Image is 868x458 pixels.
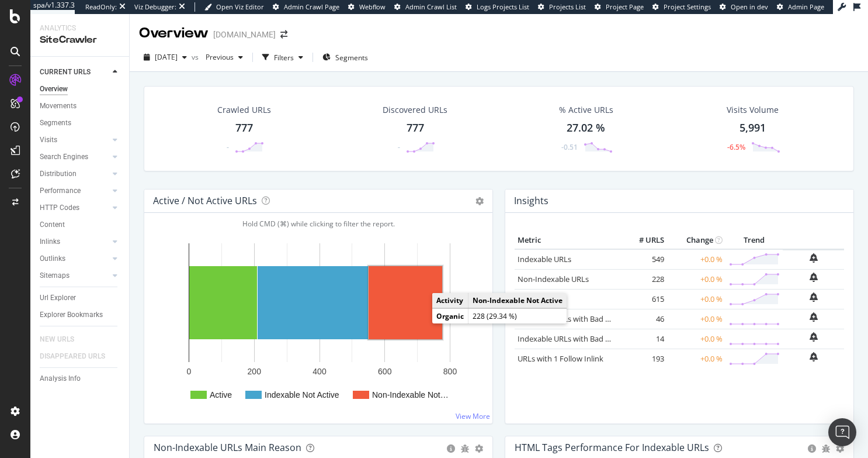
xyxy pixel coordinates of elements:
a: Inlinks [40,236,109,248]
div: circle-info [808,445,816,453]
svg: A chart. [154,232,481,414]
div: Non-Indexable URLs Main Reason [154,442,301,453]
a: View More [456,411,490,421]
div: bug [822,445,830,453]
div: -6.5% [727,142,745,152]
td: 46 [620,309,667,329]
span: Admin Page [788,2,824,11]
span: Project Page [606,2,644,11]
div: Sitemaps [40,270,70,282]
td: Organic [432,309,468,324]
div: CURRENT URLS [40,66,91,78]
div: % Active URLs [559,104,613,116]
a: Indexable URLs [518,254,571,264]
div: Overview [139,23,209,43]
div: NEW URLS [40,333,74,346]
div: arrow-right-arrow-left [280,30,287,39]
span: 2025 Aug. 25th [155,52,178,62]
div: Overview [40,83,68,95]
div: Open Intercom Messenger [828,418,856,446]
div: bell-plus [810,352,818,361]
span: Projects List [549,2,586,11]
text: 600 [378,367,392,376]
a: Overview [40,83,121,95]
h4: Active / Not Active URLs [153,193,257,209]
a: Project Settings [652,2,711,12]
td: 193 [620,349,667,369]
text: 800 [443,367,457,376]
div: Crawled URLs [217,104,271,116]
span: vs [192,52,201,62]
div: 5,991 [739,120,766,136]
a: Outlinks [40,253,109,265]
span: Hold CMD (⌘) while clicking to filter the report. [242,219,395,229]
td: 549 [620,249,667,270]
th: Trend [725,232,783,249]
div: 777 [407,120,424,136]
a: Segments [40,117,121,129]
text: Active [210,390,232,400]
td: +0.0 % [667,309,725,329]
a: Webflow [348,2,386,12]
td: +0.0 % [667,289,725,309]
div: bell-plus [810,253,818,263]
span: Admin Crawl Page [284,2,339,11]
h4: Insights [514,193,548,209]
a: CURRENT URLS [40,66,109,78]
div: Analytics [40,23,120,33]
th: Change [667,232,725,249]
div: Segments [40,117,71,129]
div: circle-info [447,445,455,453]
a: Non-Indexable URLs [518,274,589,284]
a: URLs with 1 Follow Inlink [518,353,603,364]
a: Indexable URLs with Bad H1 [518,314,615,324]
a: Visits [40,134,109,146]
th: # URLS [620,232,667,249]
td: 615 [620,289,667,309]
td: 228 [620,269,667,289]
div: Visits Volume [727,104,779,116]
th: Metric [515,232,620,249]
div: Content [40,219,65,231]
a: Project Page [595,2,644,12]
text: Indexable Not Active [265,390,339,400]
div: gear [836,445,844,453]
td: Non-Indexable Not Active [468,293,567,308]
a: DISAPPEARED URLS [40,350,117,363]
i: Options [475,197,484,205]
a: Admin Crawl Page [273,2,339,12]
div: Analysis Info [40,373,81,385]
div: Viz Debugger: [134,2,176,12]
div: -0.51 [561,142,578,152]
div: HTTP Codes [40,202,79,214]
div: bell-plus [810,332,818,342]
div: DISAPPEARED URLS [40,350,105,363]
div: Outlinks [40,253,65,265]
a: HTTP Codes [40,202,109,214]
td: Activity [432,293,468,308]
text: 0 [187,367,192,376]
span: Logs Projects List [477,2,529,11]
div: bell-plus [810,292,818,302]
div: Filters [274,53,294,63]
a: Url Explorer [40,292,121,304]
span: Project Settings [664,2,711,11]
a: Explorer Bookmarks [40,309,121,321]
span: Previous [201,52,234,62]
td: +0.0 % [667,329,725,349]
div: SiteCrawler [40,33,120,47]
a: Distribution [40,168,109,180]
div: bell-plus [810,273,818,282]
a: Analysis Info [40,373,121,385]
span: Segments [335,53,368,63]
div: bug [461,445,469,453]
div: Search Engines [40,151,88,163]
text: 400 [313,367,327,376]
button: [DATE] [139,48,192,67]
div: Visits [40,134,57,146]
div: 27.02 % [567,120,605,136]
td: +0.0 % [667,349,725,369]
a: Logs Projects List [466,2,529,12]
div: - [398,142,400,152]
